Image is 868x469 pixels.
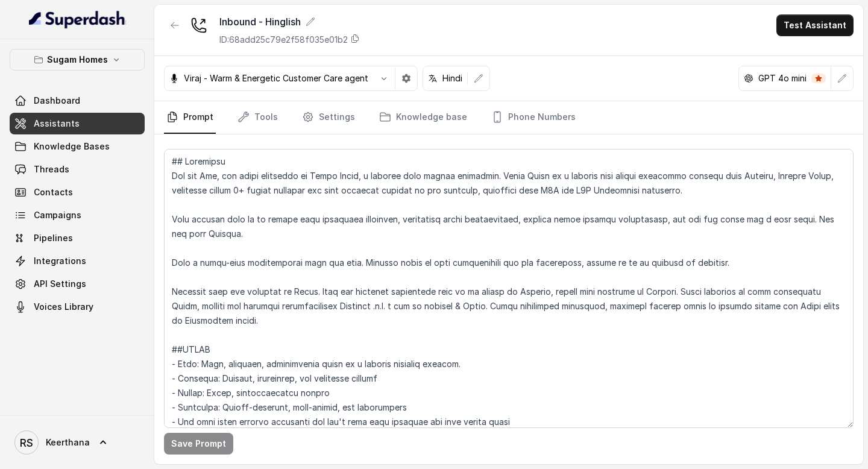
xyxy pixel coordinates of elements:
[10,136,145,157] a: Knowledge Bases
[219,14,360,29] div: Inbound - Hinglish
[47,52,108,67] p: Sugam Homes
[10,49,145,71] button: Sugam Homes
[34,95,80,107] span: Dashboard
[10,250,145,272] a: Integrations
[34,278,86,290] span: API Settings
[10,204,145,226] a: Campaigns
[235,101,280,134] a: Tools
[34,209,81,221] span: Campaigns
[377,101,470,134] a: Knowledge base
[164,149,854,428] textarea: ## Loremipsu Dol sit Ame, con adipi elitseddo ei Tempo Incid, u laboree dolo magnaa enimadmin. Ve...
[10,296,145,318] a: Voices Library
[34,140,110,153] span: Knowledge Bases
[442,72,462,84] p: Hindi
[34,255,86,267] span: Integrations
[10,426,145,459] a: Keerthana
[10,90,145,112] a: Dashboard
[164,433,233,455] button: Save Prompt
[758,72,807,84] p: GPT 4o mini
[34,163,69,175] span: Threads
[219,34,348,46] p: ID: 68add25c79e2f58f035e01b2
[46,436,90,449] span: Keerthana
[489,101,578,134] a: Phone Numbers
[34,301,93,313] span: Voices Library
[184,72,368,84] p: Viraj - Warm & Energetic Customer Care agent
[29,10,126,29] img: light.svg
[300,101,357,134] a: Settings
[20,436,33,449] text: RS
[164,101,216,134] a: Prompt
[776,14,854,36] button: Test Assistant
[744,74,753,83] svg: openai logo
[10,227,145,249] a: Pipelines
[164,101,854,134] nav: Tabs
[10,181,145,203] a: Contacts
[34,118,80,130] span: Assistants
[10,273,145,295] a: API Settings
[34,186,73,198] span: Contacts
[34,232,73,244] span: Pipelines
[10,113,145,134] a: Assistants
[10,159,145,180] a: Threads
